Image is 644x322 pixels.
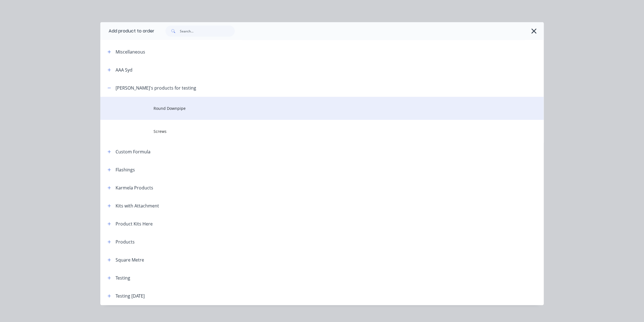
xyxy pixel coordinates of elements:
[116,166,135,173] div: Flashings
[116,275,130,281] div: Testing
[116,49,145,55] div: Miscellaneous
[116,184,153,191] div: Karmela Products
[154,105,466,111] span: Round Downpipe
[116,67,132,73] div: AAA Syd
[116,148,150,155] div: Custom Formula
[116,293,145,299] div: Testing [DATE]
[116,257,144,263] div: Square Metre
[100,22,154,40] div: Add product to order
[116,202,159,209] div: Kits with Attachment
[116,85,196,91] div: [PERSON_NAME]'s products for testing
[116,220,153,227] div: Product Kits Here
[116,239,135,245] div: Products
[154,128,466,134] span: Screws
[180,26,235,37] input: Search...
